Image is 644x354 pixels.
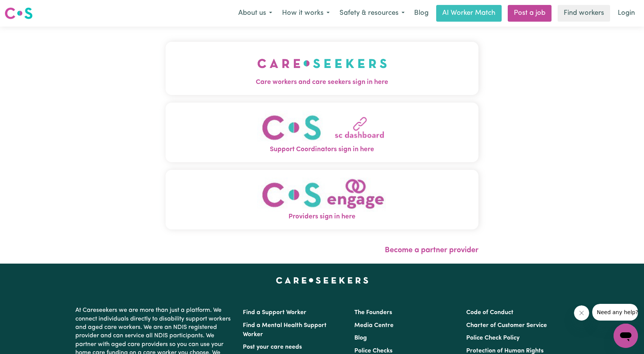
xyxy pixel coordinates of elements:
[354,335,367,341] a: Blog
[466,348,544,354] a: Protection of Human Rights
[466,322,547,329] a: Charter of Customer Service
[466,310,513,316] a: Code of Conduct
[558,5,610,22] a: Find workers
[243,310,306,316] a: Find a Support Worker
[233,5,277,21] button: About us
[5,5,33,22] a: Careseekers logo
[166,77,478,87] span: Care workers and care seekers sign in here
[166,145,478,155] span: Support Coordinators sign in here
[166,42,478,95] button: Care workers and care seekers sign in here
[614,324,638,348] iframe: Button to launch messaging window
[243,344,302,350] a: Post your care needs
[466,335,520,341] a: Police Check Policy
[335,5,410,21] button: Safety & resources
[508,5,552,22] a: Post a job
[574,305,589,321] iframe: Close message
[410,5,433,22] a: Blog
[592,304,638,321] iframe: Message from company
[385,247,478,254] a: Become a partner provider
[166,212,478,222] span: Providers sign in here
[276,277,368,283] a: Careseekers home page
[436,5,502,22] a: AI Worker Match
[354,310,392,316] a: The Founders
[243,322,327,338] a: Find a Mental Health Support Worker
[354,348,392,354] a: Police Checks
[613,5,639,22] a: Login
[166,103,478,162] button: Support Coordinators sign in here
[5,6,33,20] img: Careseekers logo
[277,5,335,21] button: How it works
[354,322,394,329] a: Media Centre
[166,170,478,229] button: Providers sign in here
[5,5,46,11] span: Need any help?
